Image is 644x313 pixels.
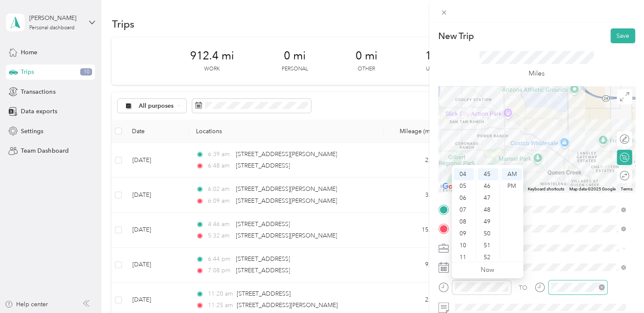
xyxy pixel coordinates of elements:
span: Map data ©2025 Google [569,187,616,191]
p: Miles [529,68,545,79]
div: 10 [454,240,474,252]
div: 04 [454,168,474,180]
button: Save [610,28,635,43]
div: 08 [454,216,474,228]
div: 11 [454,252,474,263]
a: Now [481,266,494,274]
div: TO [519,283,527,292]
div: 48 [478,204,498,216]
div: 51 [478,240,498,252]
div: 45 [478,168,498,180]
div: 06 [454,192,474,204]
div: 49 [478,216,498,228]
div: 52 [478,252,498,263]
p: New Trip [438,30,474,42]
button: Keyboard shortcuts [528,186,564,192]
img: Google [440,181,468,192]
div: 05 [454,180,474,192]
div: 47 [478,192,498,204]
div: 50 [478,228,498,240]
div: PM [501,180,522,192]
div: 09 [454,228,474,240]
iframe: Everlance-gr Chat Button Frame [596,265,644,313]
a: Open this area in Google Maps (opens a new window) [440,181,468,192]
div: 07 [454,204,474,216]
div: 46 [478,180,498,192]
div: AM [501,168,522,180]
